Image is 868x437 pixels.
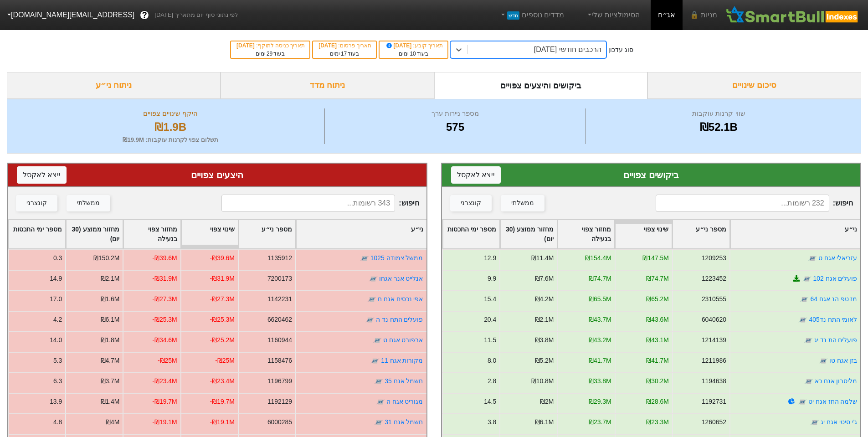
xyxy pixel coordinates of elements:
[588,294,611,304] div: ₪65.5M
[9,220,65,248] div: Toggle SortBy
[152,294,177,304] div: -₪27.3M
[152,315,177,324] div: -₪25.3M
[383,336,423,344] a: ארפורט אגח ט
[701,417,726,427] div: 1260652
[152,417,177,427] div: -₪19.1M
[450,195,492,211] button: קונצרני
[53,376,62,386] div: 6.3
[803,336,812,345] img: tase link
[809,316,857,323] a: לאומי התח נד405
[210,274,235,283] div: -₪31.9M
[267,397,292,406] div: 1192129
[730,220,860,248] div: Toggle SortBy
[588,335,611,345] div: ₪43.2M
[701,397,726,406] div: 1192731
[646,315,669,324] div: ₪43.6M
[26,198,47,208] div: קונצרני
[646,417,669,427] div: ₪23.3M
[818,254,857,262] a: עזריאלי אגח ט
[534,294,554,304] div: ₪4.2M
[318,50,371,58] div: בעוד ימים
[50,335,62,345] div: 14.0
[507,11,519,20] span: חדש
[379,275,423,282] a: אנלייט אנר אגחו
[808,398,857,405] a: שלמה החז אגח יט
[142,9,147,21] span: ?
[236,41,305,50] div: תאריך כניסה לתוקף :
[386,398,423,405] a: מגוריט אגח ה
[53,315,62,324] div: 4.2
[487,376,496,386] div: 2.8
[814,377,857,385] a: מליסרון אגח כא
[673,220,729,248] div: Toggle SortBy
[367,295,376,304] img: tase link
[239,220,295,248] div: Toggle SortBy
[17,166,67,184] button: ייצא לאקסל
[267,294,292,304] div: 1142231
[101,397,120,406] div: ₪1.4M
[434,72,648,99] div: ביקושים והיצעים צפויים
[374,418,383,427] img: tase link
[215,356,235,365] div: -₪25M
[19,119,322,135] div: ₪1.9B
[19,135,322,144] div: תשלום צפוי לקרנות עוקבות : ₪19.9M
[365,315,375,324] img: tase link
[800,295,809,304] img: tase link
[152,274,177,283] div: -₪31.9M
[93,253,119,263] div: ₪150.2M
[487,274,496,283] div: 9.9
[376,316,423,323] a: פועלים התח נד ה
[821,418,857,426] a: ג'י סיטי אגח יג
[318,41,371,50] div: תאריך פרסום :
[236,50,305,58] div: בעוד ימים
[531,376,554,386] div: ₪10.8M
[724,6,861,24] img: SmartBull
[374,377,383,386] img: tase link
[370,356,380,365] img: tase link
[101,315,120,324] div: ₪6.1M
[67,195,110,211] button: ממשלתי
[370,254,423,262] a: ממשל צמודה 1025
[152,253,177,263] div: -₪39.6M
[373,336,382,345] img: tase link
[443,220,499,248] div: Toggle SortBy
[19,108,322,119] div: היקף שינויים צפויים
[484,335,496,345] div: 11.5
[802,274,812,283] img: tase link
[384,50,443,58] div: בעוד ימים
[646,294,669,304] div: ₪65.2M
[267,335,292,345] div: 1160944
[360,254,369,263] img: tase link
[588,274,611,283] div: ₪74.7M
[701,356,726,365] div: 1211986
[531,253,554,263] div: ₪11.4M
[588,119,849,135] div: ₪52.1B
[646,335,669,345] div: ₪43.1M
[511,198,534,208] div: ממשלתי
[53,253,62,263] div: 0.3
[588,356,611,365] div: ₪41.7M
[385,377,423,385] a: חשמל אגח 35
[50,397,62,406] div: 13.9
[327,119,583,135] div: 575
[101,376,120,386] div: ₪3.7M
[267,253,292,263] div: 1135912
[101,294,120,304] div: ₪1.6M
[181,220,238,248] div: Toggle SortBy
[646,356,669,365] div: ₪41.7M
[267,274,292,283] div: 7200173
[318,42,338,49] span: [DATE]
[615,220,672,248] div: Toggle SortBy
[296,220,426,248] div: Toggle SortBy
[378,295,423,303] a: אפי נכסים אגח ח
[829,357,857,364] a: בזן אגח טו
[804,377,813,386] img: tase link
[797,397,806,406] img: tase link
[101,356,120,365] div: ₪4.7M
[487,356,496,365] div: 8.0
[221,195,419,212] span: חיפוש :
[152,376,177,386] div: -₪23.4M
[451,166,501,184] button: ייצא לאקסל
[588,397,611,406] div: ₪29.3M
[540,397,554,406] div: ₪2M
